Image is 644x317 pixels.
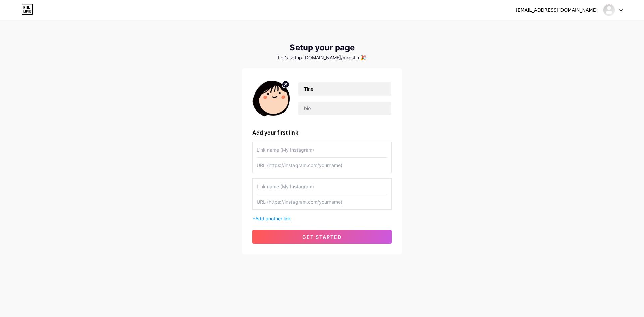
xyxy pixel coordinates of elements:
span: Add another link [255,216,291,221]
input: Link name (My Instagram) [257,179,387,194]
div: Setup your page [241,43,402,52]
button: get started [252,230,392,244]
input: URL (https://instagram.com/yourname) [257,158,387,173]
div: Let’s setup [DOMAIN_NAME]/mrcstin 🎉 [241,55,402,60]
input: Your name [298,82,391,96]
div: [EMAIL_ADDRESS][DOMAIN_NAME] [516,7,598,14]
img: profile pic [252,79,290,118]
input: URL (https://instagram.com/yourname) [257,194,387,209]
input: Link name (My Instagram) [257,142,387,157]
img: mrcstin [603,4,615,16]
span: get started [302,234,342,240]
div: Add your first link [252,128,392,137]
div: + [252,215,392,222]
input: bio [298,102,391,115]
